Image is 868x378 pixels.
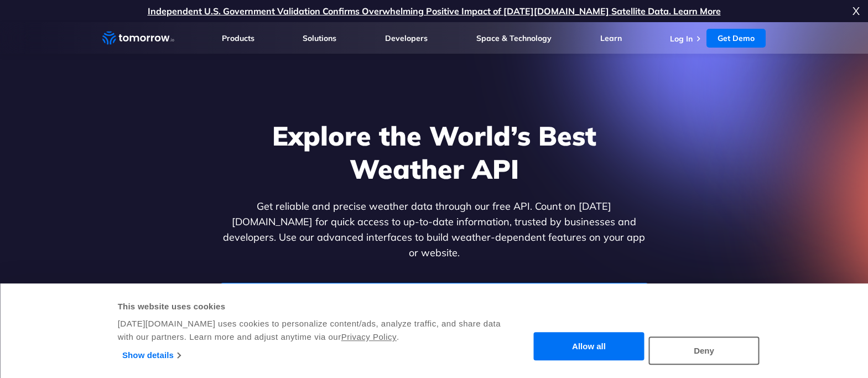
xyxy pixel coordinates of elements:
[385,33,428,43] a: Developers
[670,34,693,44] a: Log In
[303,33,336,43] a: Solutions
[341,332,397,341] a: Privacy Policy
[122,347,180,364] a: Show details
[534,333,644,361] button: Allow all
[148,6,721,17] a: Independent U.S. Government Validation Confirms Overwhelming Positive Impact of [DATE][DOMAIN_NAM...
[221,119,648,185] h1: Explore the World’s Best Weather API
[649,336,760,365] button: Deny
[102,30,174,46] a: Home link
[476,33,552,43] a: Space & Technology
[600,33,622,43] a: Learn
[118,300,502,313] div: This website uses cookies
[221,199,648,261] p: Get reliable and precise weather data through our free API. Count on [DATE][DOMAIN_NAME] for quic...
[706,29,766,48] a: Get Demo
[118,317,502,344] div: [DATE][DOMAIN_NAME] uses cookies to personalize content/ads, analyze traffic, and share data with...
[222,33,254,43] a: Products
[221,283,648,298] a: For Developers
